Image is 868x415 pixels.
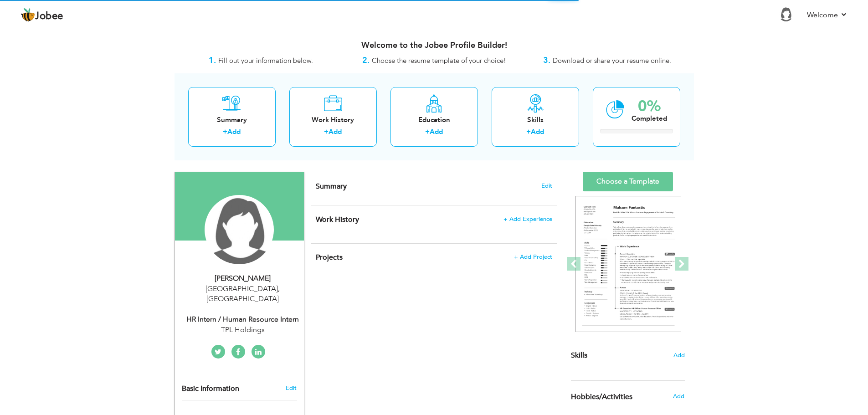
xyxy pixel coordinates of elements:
a: Jobee [21,8,63,22]
a: Add [531,127,544,136]
a: Choose a Template [583,172,673,191]
span: Summary [316,181,347,191]
div: Education [398,115,471,125]
div: Work History [297,115,370,125]
div: Summary [195,115,268,125]
div: HR Intern / Human Resource Intern [182,314,304,325]
div: TPL Holdings [182,325,304,335]
a: Add [329,127,342,136]
span: Choose the resume template of your choice! [372,56,506,65]
span: + Add Project [514,254,552,260]
h4: This helps to highlight the project, tools and skills you have worked on. [316,253,552,262]
strong: 3. [543,55,550,66]
label: + [526,127,531,137]
span: Skills [571,350,587,360]
strong: 2. [362,55,370,66]
span: + Add Experience [503,216,552,222]
strong: 1. [209,55,216,66]
span: Basic Information [182,385,239,393]
a: Welcome [807,10,847,20]
img: jobee.io [21,8,35,22]
span: Hobbies/Activities [571,393,632,401]
a: Edit [286,384,297,392]
span: Jobee [35,11,63,21]
label: + [425,127,430,137]
span: Add [673,392,684,400]
label: + [324,127,329,137]
a: Add [430,127,443,136]
span: Work History [316,215,359,225]
h4: This helps to show the companies you have worked for. [316,215,552,224]
a: Add [227,127,241,136]
span: , [278,284,280,294]
label: + [223,127,227,137]
div: Completed [632,114,667,123]
div: 0% [632,99,667,114]
span: Edit [541,183,552,189]
span: Add [673,351,685,360]
div: [GEOGRAPHIC_DATA] [GEOGRAPHIC_DATA] [182,284,304,305]
img: Profile Img [779,7,793,21]
div: [PERSON_NAME] [182,273,304,284]
h3: Welcome to the Jobee Profile Builder! [175,41,694,50]
div: Skills [499,115,572,125]
div: Share some of your professional and personal interests. [564,381,692,413]
h4: Adding a summary is a quick and easy way to highlight your experience and interests. [316,182,552,191]
span: Download or share your resume online. [553,56,671,65]
img: Muqaddas Javaid [205,195,274,264]
span: Fill out your information below. [218,56,313,65]
span: Projects [316,252,343,262]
